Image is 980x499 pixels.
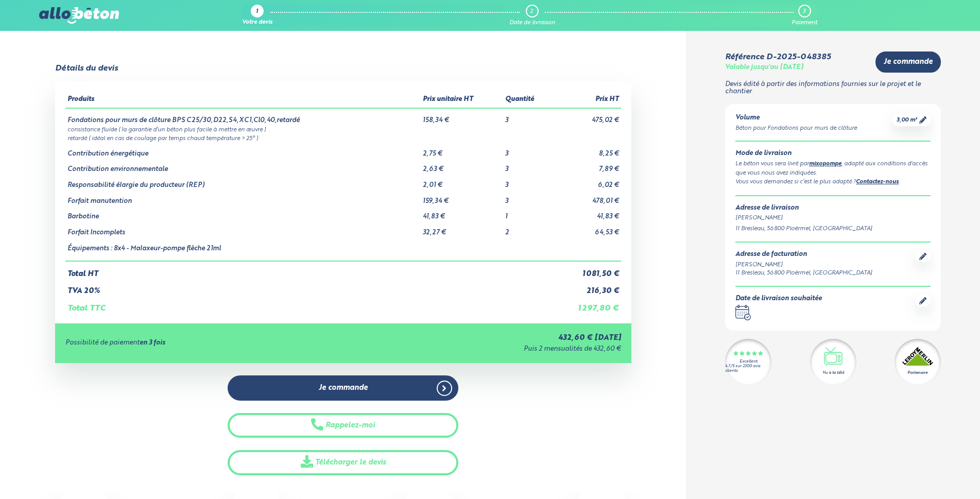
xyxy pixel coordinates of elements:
[503,108,553,125] td: 3
[503,190,553,205] td: 3
[735,124,857,133] div: Béton pour Fondations pour murs de clôture
[347,334,621,342] div: 432,60 € [DATE]
[725,81,941,96] p: Devis édité à partir des informations fournies sur le projet et le chantier
[65,261,553,279] td: Total HT
[735,204,931,212] div: Adresse de livraison
[803,8,805,15] div: 3
[65,339,347,347] div: Possibilité de paiement
[55,64,118,73] div: Détails du devis
[792,20,817,26] div: Paiement
[319,384,368,392] span: Je commande
[888,459,969,488] iframe: Help widget launcher
[228,450,458,475] a: Télécharger le devis
[553,261,621,279] td: 1 081,50 €
[553,190,621,205] td: 478,01 €
[503,92,553,108] th: Quantité
[65,133,621,142] td: retardé ( idéal en cas de coulage par temps chaud température > 25° )
[65,125,621,133] td: consistance fluide ( la garantie d’un béton plus facile à mettre en œuvre )
[735,261,872,269] div: [PERSON_NAME]
[735,150,931,158] div: Mode de livraison
[553,221,621,237] td: 64,53 €
[509,5,555,26] a: 2 Date de livraison
[875,51,941,73] a: Je commande
[256,9,258,15] div: 1
[725,64,803,72] div: Valable jusqu'au [DATE]
[735,160,931,178] div: Le béton vous sera livré par , adapté aux conditions d'accès que vous nous avez indiquées.
[65,221,421,237] td: Forfait Incomplets
[553,92,621,108] th: Prix HT
[735,114,857,122] div: Volume
[65,92,421,108] th: Produits
[503,205,553,221] td: 1
[553,296,621,313] td: 1 297,80 €
[503,174,553,190] td: 3
[503,221,553,237] td: 2
[65,174,421,190] td: Responsabilité élargie du producteur (REP)
[421,174,503,190] td: 2,01 €
[421,158,503,174] td: 2,63 €
[725,53,831,62] div: Référence D-2025-048385
[735,251,872,259] div: Adresse de facturation
[65,237,421,262] td: Équipements : 8x4 - Malaxeur-pompe flèche 21ml
[907,370,927,376] div: Partenaire
[553,174,621,190] td: 6,02 €
[530,8,533,15] div: 2
[503,142,553,158] td: 3
[65,279,553,296] td: TVA 20%
[725,364,771,373] div: 4.7/5 sur 2300 avis clients
[509,20,555,26] div: Date de livraison
[65,296,553,313] td: Total TTC
[809,161,841,167] a: mixopompe
[553,108,621,125] td: 475,02 €
[65,142,421,158] td: Contribution énergétique
[740,359,758,364] div: Excellent
[822,370,844,376] div: Vu à la télé
[65,190,421,205] td: Forfait manutention
[553,205,621,221] td: 41,83 €
[347,346,621,353] div: Puis 2 mensualités de 432,60 €
[65,158,421,174] td: Contribution environnementale
[421,108,503,125] td: 158,34 €
[242,5,272,26] a: 1 Votre devis
[884,58,933,66] span: Je commande
[553,279,621,296] td: 216,30 €
[421,221,503,237] td: 32,27 €
[421,142,503,158] td: 2,75 €
[503,158,553,174] td: 3
[553,158,621,174] td: 7,89 €
[735,178,931,187] div: Vous vous demandez si c’est le plus adapté ? .
[421,190,503,205] td: 159,34 €
[421,205,503,221] td: 41,83 €
[735,214,931,222] div: [PERSON_NAME]
[140,339,165,346] strong: en 3 fois
[65,205,421,221] td: Barbotine
[792,5,817,26] a: 3 Paiement
[553,142,621,158] td: 8,25 €
[735,225,931,233] div: 11 Bresleau, 56800 Ploërmel, [GEOGRAPHIC_DATA]
[39,7,118,24] img: allobéton
[228,375,458,401] a: Je commande
[421,92,503,108] th: Prix unitaire HT
[228,413,458,438] button: Rappelez-moi
[735,269,872,278] div: 11 Bresleau, 56800 Ploërmel, [GEOGRAPHIC_DATA]
[856,179,899,185] a: Contactez-nous
[242,20,272,26] div: Votre devis
[735,295,822,303] div: Date de livraison souhaitée
[65,108,421,125] td: Fondations pour murs de clôture BPS C25/30,D22,S4,XC1,Cl0,40,retardé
